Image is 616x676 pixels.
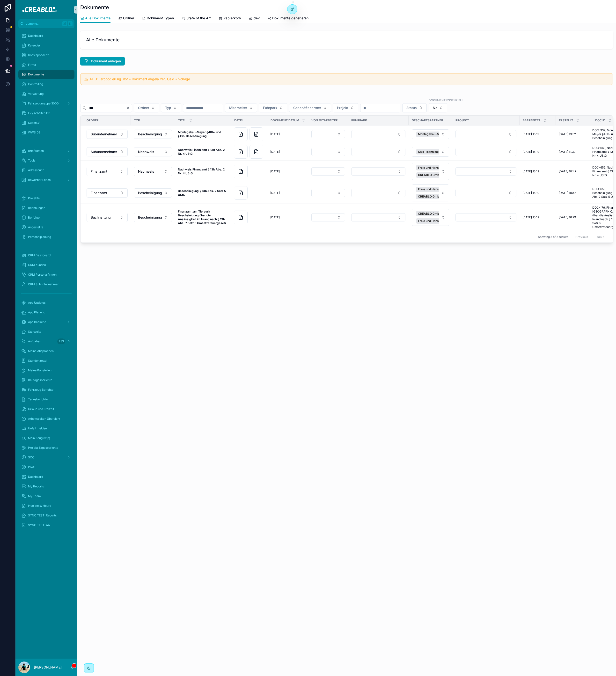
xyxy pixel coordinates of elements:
[18,60,74,69] a: Firma
[559,169,589,173] a: [DATE] 10:47
[559,132,576,136] span: [DATE] 13:52
[18,80,74,88] a: Controlling
[87,188,128,198] button: Select Button
[28,446,58,450] span: Projekt Tagesberichte
[271,118,299,122] span: Dokument Datum
[351,118,367,122] span: Fuhrpark
[28,53,49,57] span: Korrespondenz
[311,118,338,122] span: von Mitarbeiter
[28,475,43,479] span: Dashboard
[134,130,172,139] button: Select Button
[28,131,41,134] span: WWS DB
[178,189,228,197] a: Bescheinigung § 13b Abs. 7 Satz 5 UStG
[311,189,345,197] a: Select Button
[18,213,74,222] a: Berichte
[18,280,74,289] a: CRM Subunternehmer
[134,213,172,222] a: Select Button
[18,156,74,165] a: Tools
[28,514,57,517] span: SYNC TEST: Reports
[80,4,109,11] h1: Dokumente
[429,103,447,112] button: Select Button
[455,130,516,138] button: Select Button
[28,320,46,324] span: App Backend
[18,41,74,50] a: Kalender
[351,130,405,138] button: Select Button
[28,523,50,527] span: SYNC TEST: AA
[28,121,40,125] span: SuperLV
[18,453,74,462] a: SCC
[18,166,74,175] a: Adressbuch
[28,494,41,498] span: My Team
[28,159,35,162] span: Tools
[311,130,345,139] a: Select Button
[138,169,154,174] span: Nachweis
[225,103,257,112] button: Select Button
[351,189,405,197] button: Select Button
[18,128,74,137] a: WWS DB
[138,132,162,137] span: Bescheinigung
[18,463,74,471] a: Profil
[523,118,540,122] span: Bearbeitet
[123,16,134,21] span: Ordner
[18,511,74,520] a: SYNC TEST: Reports
[178,210,227,225] strong: Finanzamt am Tierpark Bescheinigung über die Ansässigkeit im Inland nach § 13b Abs. 7 Satz 5 Umsa...
[455,167,517,176] a: Select Button
[178,130,222,138] strong: Montagebau-Meyer §48b- und §13b-Bescheinigung
[402,103,427,112] button: Select Button
[26,22,60,26] span: Jump to...
[538,235,568,239] span: Showing 5 of 5 results
[178,210,228,225] a: Finanzamt am Tierpark Bescheinigung über die Ansässigkeit im Inland nach § 13b Abs. 7 Satz 5 Umsa...
[522,150,539,154] span: [DATE] 15:19
[28,397,48,401] span: Tagesberichte
[80,57,125,66] button: Dokument anlegen
[68,22,72,26] span: K
[416,132,453,137] button: Unselect 1789
[34,665,62,670] p: [PERSON_NAME]
[522,169,539,173] span: [DATE] 15:19
[86,213,128,222] a: Select Button
[161,103,181,112] button: Select Button
[412,147,449,157] button: Select Button
[28,206,45,210] span: Rechnungen
[178,189,227,197] strong: Bescheinigung § 13b Abs. 7 Satz 5 UStG
[559,169,576,173] span: [DATE] 10:47
[28,253,51,257] span: CRM Dashboard
[18,223,74,232] a: Angestellte
[455,130,517,139] a: Select Button
[28,436,50,440] span: Mein Zeug (wip)
[178,130,228,138] a: Montagebau-Meyer §48b- und §13b-Bescheinigung
[91,169,107,174] span: Finanzamt
[416,194,448,199] button: Unselect 1921
[418,219,480,223] span: Freie und Hansestadt Finanzamt am Tierpark
[147,16,174,21] span: Dokument Typen
[28,456,34,459] span: SCC
[293,105,321,110] span: Geschäftspartner
[559,132,589,136] a: [DATE] 13:52
[138,215,162,220] span: Bescheinigung
[134,188,172,198] a: Select Button
[19,6,73,14] img: App logo
[28,196,40,200] span: Projekte
[270,169,305,173] a: [DATE]
[86,147,128,157] a: Select Button
[416,211,448,216] button: Unselect 1921
[18,19,74,28] button: Jump to...K
[178,118,186,122] span: Titel
[411,129,449,139] a: Select Button
[351,147,406,156] a: Select Button
[311,147,345,156] a: Select Button
[28,407,54,411] span: Urlaub und Freizeit
[351,167,406,176] a: Select Button
[412,184,449,201] button: Select Button
[270,191,280,195] span: [DATE]
[18,147,74,155] a: Briefkasten
[18,521,74,529] a: SYNC TEST: AA
[351,213,406,222] a: Select Button
[18,194,74,203] a: Projekte
[270,150,305,154] a: [DATE]
[412,163,449,180] button: Select Button
[418,132,446,136] span: Montagebau-Meyer
[18,51,74,59] a: Korrespondenz
[18,395,74,404] a: Tagesberichte
[455,147,517,156] a: Select Button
